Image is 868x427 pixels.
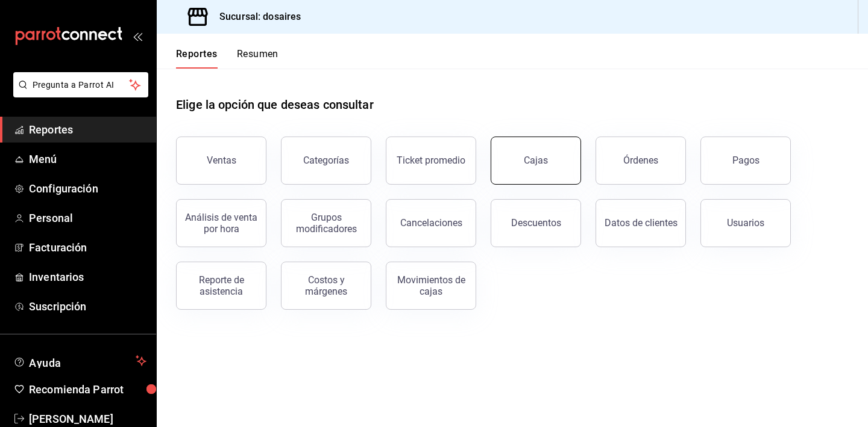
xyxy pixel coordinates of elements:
button: Movimientos de cajas [386,262,476,310]
button: Órdenes [596,137,686,185]
button: Usuarios [700,199,791,247]
button: Costos y márgenes [281,262,371,310]
div: Cancelaciones [400,217,462,229]
div: Ventas [207,155,236,166]
div: Análisis de venta por hora [184,212,259,235]
button: Categorías [281,137,371,185]
button: Cancelaciones [386,199,476,247]
button: Análisis de venta por hora [176,199,266,247]
div: Pagos [732,155,759,166]
div: Movimientos de cajas [394,274,468,297]
button: Pagos [700,137,791,185]
button: Resumen [237,48,278,69]
span: Reportes [29,121,146,138]
a: Pregunta a Parrot AI [8,87,148,100]
div: Categorías [303,155,349,166]
span: Personal [29,210,146,226]
div: Órdenes [623,155,658,166]
div: Cajas [524,155,548,166]
span: Recomienda Parrot [29,381,146,398]
div: Reporte de asistencia [184,274,259,297]
button: open_drawer_menu [133,31,142,41]
button: Reportes [176,48,218,69]
span: [PERSON_NAME] [29,411,146,427]
button: Datos de clientes [596,199,686,247]
div: Ticket promedio [397,155,465,166]
div: navigation tabs [176,48,278,69]
span: Pregunta a Parrot AI [33,79,130,91]
span: Facturación [29,239,146,256]
span: Inventarios [29,269,146,285]
div: Descuentos [511,217,561,229]
h3: Sucursal: dosaires [210,10,301,24]
div: Costos y márgenes [289,274,363,297]
button: Ventas [176,137,266,185]
button: Ticket promedio [386,137,476,185]
button: Cajas [491,137,581,185]
span: Configuración [29,180,146,197]
button: Descuentos [491,199,581,247]
button: Pregunta a Parrot AI [13,72,148,97]
span: Menú [29,151,146,167]
button: Reporte de asistencia [176,262,266,310]
h1: Elige la opción que deseas consultar [176,96,374,114]
div: Datos de clientes [605,217,678,229]
span: Suscripción [29,298,146,315]
div: Grupos modificadores [289,212,363,235]
span: Ayuda [29,354,131,368]
div: Usuarios [727,217,764,229]
button: Grupos modificadores [281,199,371,247]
